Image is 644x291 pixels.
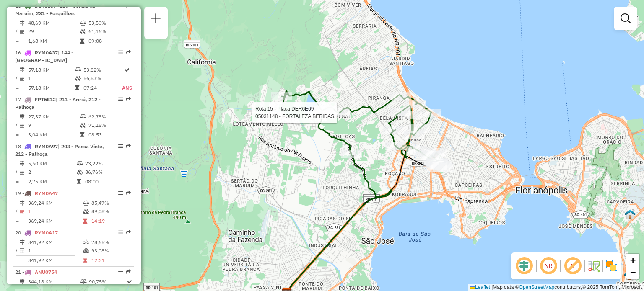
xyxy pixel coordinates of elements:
[28,256,83,265] td: 341,92 KM
[118,230,123,235] em: Opções
[28,160,76,168] td: 5,50 KM
[20,161,25,166] i: Distância Total
[15,178,19,186] td: =
[15,49,73,63] span: | 144 - [GEOGRAPHIC_DATA]
[126,144,131,149] em: Rota exportada
[83,219,87,224] i: Tempo total em rota
[538,256,558,276] span: Ocultar NR
[75,76,81,81] i: % de utilização da cubagem
[91,247,131,255] td: 93,08%
[15,37,19,45] td: =
[587,259,600,273] img: Fluxo de ruas
[83,209,89,214] i: % de utilização da cubagem
[20,240,25,245] i: Distância Total
[15,207,19,216] td: /
[80,132,84,137] i: Tempo total em rota
[15,217,19,225] td: =
[83,74,122,82] td: 56,53%
[83,258,87,263] i: Tempo total em rota
[15,84,19,92] td: =
[80,39,84,44] i: Tempo total em rota
[28,74,75,82] td: 1
[80,29,86,34] i: % de utilização da cubagem
[28,37,80,45] td: 1,68 KM
[15,3,96,16] span: 15 -
[91,256,131,265] td: 12:21
[118,191,123,196] em: Opções
[80,21,86,26] i: % de utilização do peso
[15,121,19,129] td: /
[28,19,80,27] td: 48,69 KM
[625,209,636,220] img: Ilha Centro
[88,19,130,27] td: 53,50%
[15,3,96,16] span: | 229 - Sertão do Maruim, 231 - Forquilhas
[77,170,83,175] i: % de utilização da cubagem
[15,143,104,157] span: 18 -
[28,113,80,121] td: 27,37 KM
[28,84,75,92] td: 57,18 KM
[118,269,123,274] em: Opções
[28,178,76,186] td: 2,75 KM
[83,201,89,206] i: % de utilização do peso
[15,74,19,82] td: /
[28,66,75,74] td: 57,18 KM
[91,238,131,247] td: 78,65%
[624,270,635,281] img: FAD - Pirajubae
[20,114,25,119] i: Distância Total
[468,284,644,291] div: Map data © contributors,© 2025 TomTom, Microsoft
[85,168,130,176] td: 86,76%
[77,179,81,184] i: Tempo total em rota
[20,279,25,284] i: Distância Total
[35,96,56,103] span: FPT5E12
[20,29,25,34] i: Total de Atividades
[519,284,555,290] a: OpenStreetMap
[122,84,132,92] td: ANS
[88,278,126,286] td: 90,75%
[491,284,493,290] span: |
[20,209,25,214] i: Total de Atividades
[88,131,130,139] td: 08:53
[35,49,58,56] span: RYM0A37
[15,49,73,63] span: 16 -
[126,191,131,196] em: Rota exportada
[617,10,634,27] a: Exibir filtros
[563,256,583,276] span: Exibir rótulo
[15,256,19,265] td: =
[15,143,104,157] span: | 203 - Passa Vinte, 212 - Palhoça
[20,201,25,206] i: Distância Total
[15,96,101,110] span: 17 -
[15,96,101,110] span: | 211 - Aririú, 212 - Palhoça
[626,254,639,266] a: Zoom in
[75,85,79,90] i: Tempo total em rota
[148,10,164,29] a: Nova sessão e pesquisa
[28,121,80,129] td: 9
[28,207,83,216] td: 1
[20,21,25,26] i: Distância Total
[28,199,83,207] td: 369,24 KM
[15,229,58,236] span: 20 -
[28,27,80,36] td: 29
[91,207,131,216] td: 89,08%
[83,84,122,92] td: 07:24
[28,238,83,247] td: 341,92 KM
[126,97,131,102] em: Rota exportada
[126,50,131,55] em: Rota exportada
[80,123,86,128] i: % de utilização da cubagem
[88,113,130,121] td: 62,78%
[15,131,19,139] td: =
[126,269,131,274] em: Rota exportada
[15,190,58,196] span: 19 -
[15,27,19,36] td: /
[126,230,131,235] em: Rota exportada
[80,279,87,284] i: % de utilização do peso
[20,123,25,128] i: Total de Atividades
[20,248,25,253] i: Total de Atividades
[75,67,81,72] i: % de utilização do peso
[15,247,19,255] td: /
[118,144,123,149] em: Opções
[77,161,83,166] i: % de utilização do peso
[125,67,130,72] i: Rota otimizada
[35,269,57,275] span: ANU0754
[88,37,130,45] td: 09:08
[514,256,534,276] span: Ocultar deslocamento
